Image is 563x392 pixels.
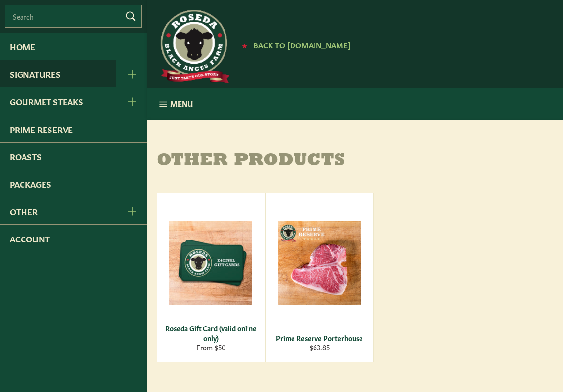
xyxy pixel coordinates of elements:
button: Gourmet Steaks Menu [116,87,147,114]
span: Menu [170,98,193,109]
button: Signatures Menu [116,60,147,87]
a: ★ Back to [DOMAIN_NAME] [237,42,351,49]
span: ★ [242,42,247,49]
img: Roseda Beef [157,10,230,83]
span: Back to [DOMAIN_NAME] [253,40,351,50]
button: Menu [147,88,203,120]
input: Search [5,5,142,28]
button: Other Menu [116,197,147,224]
